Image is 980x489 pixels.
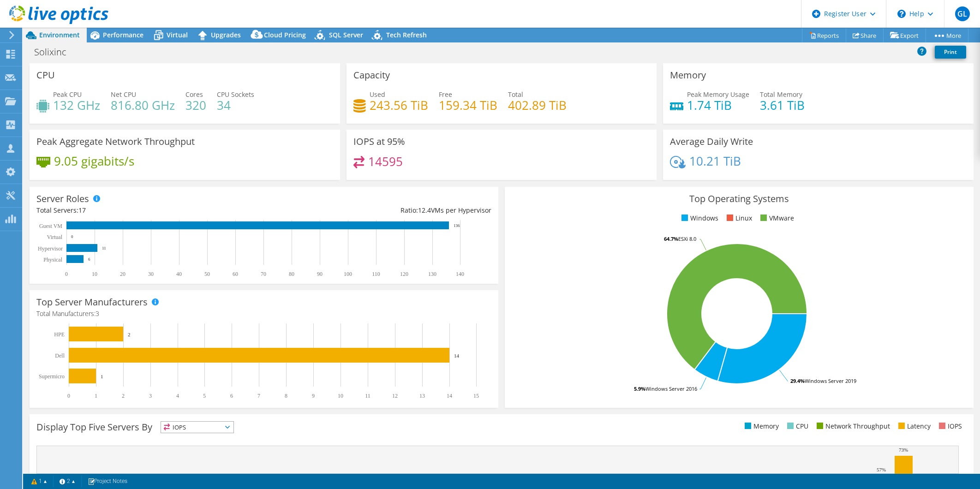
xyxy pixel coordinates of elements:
tspan: 29.4% [790,377,805,384]
text: 130 [428,271,436,277]
text: 9 [312,393,315,399]
text: Supermicro [39,373,65,380]
text: 120 [400,271,408,277]
a: 1 [25,476,54,487]
span: Net CPU [111,90,136,99]
h4: 132 GHz [53,100,100,110]
h3: Top Server Manufacturers [36,297,148,307]
text: Virtual [47,234,63,240]
li: Latency [896,421,931,431]
text: 20 [120,271,125,277]
text: 80 [289,271,294,277]
tspan: 5.9% [634,385,645,392]
a: Print [935,46,966,59]
text: 1 [101,374,103,379]
text: 7 [257,393,260,399]
span: Used [370,90,385,99]
span: 3 [96,309,99,318]
h1: Solixinc [30,47,81,57]
span: Tech Refresh [386,30,427,39]
text: Physical [43,256,62,263]
text: 12 [392,393,398,399]
text: 4 [176,393,179,399]
span: 17 [78,206,86,215]
a: 2 [53,476,82,487]
div: Ratio: VMs per Hypervisor [264,205,491,215]
li: Windows [679,213,718,223]
text: Guest VM [39,223,62,229]
text: 15 [473,393,479,399]
text: 14 [447,393,452,399]
svg: \n [897,10,906,18]
tspan: ESXi 8.0 [678,235,696,242]
div: Total Servers: [36,205,264,215]
text: 14 [454,353,460,358]
li: Network Throughput [814,421,890,431]
text: 2 [128,332,131,337]
text: 90 [317,271,323,277]
text: Dell [55,352,65,359]
h3: Capacity [353,70,390,80]
h4: 10.21 TiB [689,156,741,166]
a: Share [846,28,884,42]
span: Peak CPU [53,90,82,99]
span: Cloud Pricing [264,30,306,39]
text: 2 [122,393,125,399]
span: Upgrades [211,30,241,39]
h4: 3.61 TiB [760,100,805,110]
text: 8 [285,393,287,399]
h4: 816.80 GHz [111,100,175,110]
text: 57% [877,467,886,472]
span: SQL Server [329,30,363,39]
tspan: Windows Server 2019 [805,377,856,384]
li: Linux [724,213,752,223]
li: IOPS [937,421,962,431]
h4: 243.56 TiB [370,100,428,110]
text: 1 [95,393,97,399]
span: CPU Sockets [217,90,254,99]
text: 11 [365,393,370,399]
h4: 34 [217,100,254,110]
a: Export [883,28,926,42]
h3: Average Daily Write [670,137,753,147]
a: More [926,28,968,42]
text: 10 [338,393,343,399]
text: HPE [54,331,65,338]
text: 110 [372,271,380,277]
text: 0 [67,393,70,399]
h3: Top Operating Systems [512,194,967,204]
span: Peak Memory Usage [687,90,749,99]
a: Project Notes [81,476,134,487]
li: VMware [758,213,794,223]
span: GL [955,6,970,21]
text: 10 [92,271,97,277]
a: Reports [802,28,846,42]
text: 140 [456,271,464,277]
span: Cores [185,90,203,99]
text: 136 [454,223,460,228]
text: 3 [149,393,152,399]
text: 30 [148,271,154,277]
h3: IOPS at 95% [353,137,405,147]
h4: 320 [185,100,206,110]
tspan: 64.7% [664,235,678,242]
h3: Memory [670,70,706,80]
text: 6 [88,257,90,262]
h4: 402.89 TiB [508,100,567,110]
h3: CPU [36,70,55,80]
span: Virtual [167,30,188,39]
text: 60 [233,271,238,277]
text: 50 [204,271,210,277]
h4: 1.74 TiB [687,100,749,110]
h4: Total Manufacturers: [36,309,491,319]
text: 0 [65,271,68,277]
h4: 9.05 gigabits/s [54,156,134,166]
span: IOPS [161,422,233,433]
text: 73% [899,447,908,453]
span: Free [439,90,452,99]
text: 0 [71,234,73,239]
li: Memory [742,421,779,431]
text: 100 [344,271,352,277]
span: Performance [103,30,143,39]
text: Hypervisor [38,245,63,252]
